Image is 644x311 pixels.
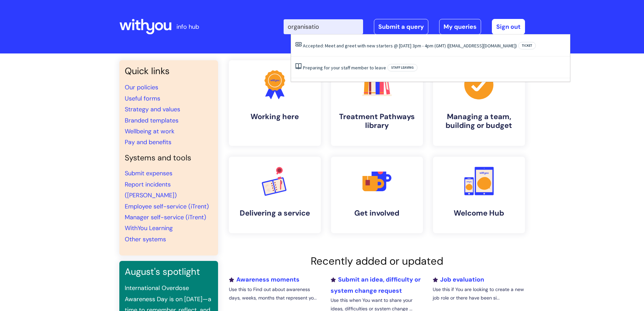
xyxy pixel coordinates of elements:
[125,116,178,125] a: Branded templates
[438,112,520,130] h4: Managing a team, building or budget
[125,66,213,76] h3: Quick links
[125,153,213,163] h4: Systems and tools
[125,138,171,146] a: Pay and benefits
[433,275,484,284] a: Job evaluation
[125,266,213,277] h3: August's spotlight
[229,157,321,233] a: Delivering a service
[518,42,536,49] span: Ticket
[229,60,321,146] a: Working here
[125,224,173,232] a: WithYou Learning
[229,255,525,267] h2: Recently added or updated
[125,202,209,210] a: Employee self-service (iTrent)
[125,169,172,177] a: Submit expenses
[125,213,206,221] a: Manager self-service (iTrent)
[303,43,517,49] a: Accepted: Meet and greet with new starters @ [DATE] 3pm - 4pm (GMT) ([EMAIL_ADDRESS][DOMAIN_NAME])
[492,19,525,35] a: Sign out
[387,64,418,71] span: Staff leaving
[234,209,315,218] h4: Delivering a service
[176,21,199,32] p: info hub
[439,19,481,35] a: My queries
[438,209,520,218] h4: Welcome Hub
[125,127,174,135] a: Wellbeing at work
[331,157,423,233] a: Get involved
[433,60,525,146] a: Managing a team, building or budget
[331,275,421,294] a: Submit an idea, difficulty or system change request
[336,112,418,130] h4: Treatment Pathways library
[336,209,418,218] h4: Get involved
[125,235,166,243] a: Other systems
[125,83,158,91] a: Our policies
[125,180,177,199] a: Report incidents ([PERSON_NAME])
[374,19,428,35] a: Submit a query
[229,275,300,284] a: Awareness moments
[433,157,525,233] a: Welcome Hub
[229,285,321,302] p: Use this to Find out about awareness days, weeks, months that represent yo...
[284,19,363,34] input: Search
[331,60,423,146] a: Treatment Pathways library
[125,94,160,103] a: Useful forms
[433,285,525,302] p: Use this if You are looking to create a new job role or there have been si...
[234,112,315,121] h4: Working here
[125,105,180,113] a: Strategy and values
[284,19,525,35] div: | -
[303,65,386,71] a: Preparing for your staff member to leave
